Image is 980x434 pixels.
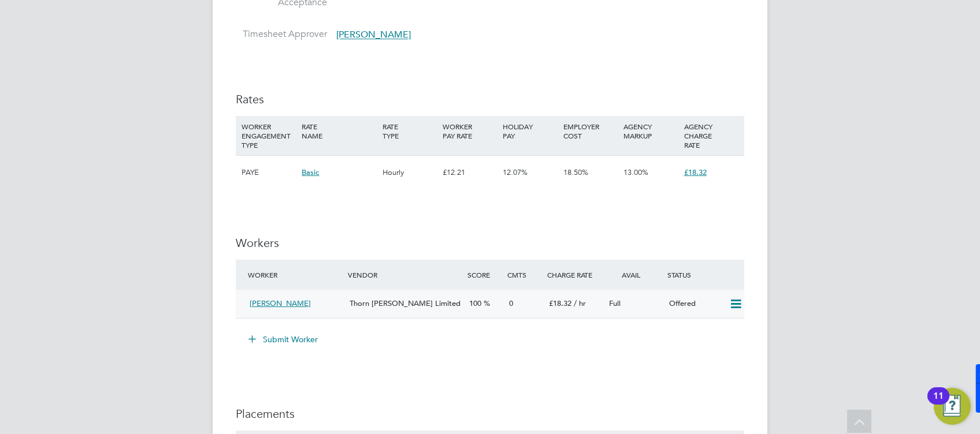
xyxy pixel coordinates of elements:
div: RATE NAME [299,116,379,146]
span: Thorn [PERSON_NAME] Limited [350,298,461,308]
div: HOLIDAY PAY [500,116,560,146]
h3: Rates [236,92,744,107]
span: 18.50% [563,167,588,177]
h3: Workers [236,235,744,250]
button: Submit Worker [240,330,327,349]
span: £18.32 [684,167,707,177]
div: Avail [604,264,665,285]
span: 13.00% [623,167,648,177]
span: 0 [509,298,513,308]
span: [PERSON_NAME] [336,29,411,41]
div: AGENCY MARKUP [621,116,681,146]
span: £18.32 [549,298,571,308]
span: / hr [574,298,586,308]
div: EMPLOYER COST [560,116,621,146]
div: Worker [245,264,345,285]
span: [PERSON_NAME] [250,298,311,308]
div: AGENCY CHARGE RATE [681,116,741,155]
div: £12.21 [440,156,500,189]
div: 11 [933,396,944,411]
div: PAYE [239,156,299,189]
span: 100 [469,298,481,308]
div: Status [665,264,744,285]
span: 12.07% [503,167,528,177]
div: Score [465,264,504,285]
div: Offered [665,294,725,313]
div: Cmts [504,264,544,285]
div: WORKER PAY RATE [440,116,500,146]
h3: Placements [236,406,744,421]
div: Hourly [380,156,440,189]
div: RATE TYPE [380,116,440,146]
span: Basic [302,167,319,177]
div: WORKER ENGAGEMENT TYPE [239,116,299,155]
label: Timesheet Approver [236,28,327,40]
button: Open Resource Center, 11 new notifications [934,388,971,425]
span: Full [609,298,621,308]
div: Charge Rate [544,264,604,285]
div: Vendor [345,264,465,285]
